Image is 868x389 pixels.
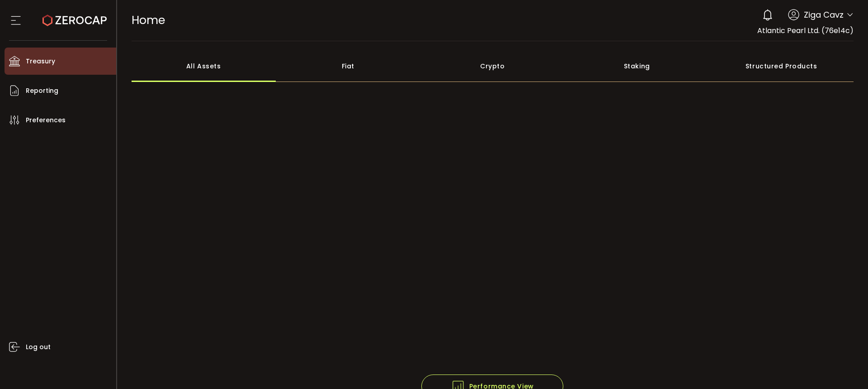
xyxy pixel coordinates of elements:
[26,114,66,127] span: Preferences
[709,50,854,82] div: Structured Products
[757,25,854,36] span: Atlantic Pearl Ltd. (76e14c)
[132,50,276,82] div: All Assets
[26,84,58,97] span: Reporting
[823,346,868,389] iframe: Chat Widget
[132,12,165,28] span: Home
[804,9,844,21] span: Ziga Cavz
[26,341,51,354] span: Log out
[420,50,565,82] div: Crypto
[26,55,55,68] span: Treasury
[276,50,420,82] div: Fiat
[565,50,709,82] div: Staking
